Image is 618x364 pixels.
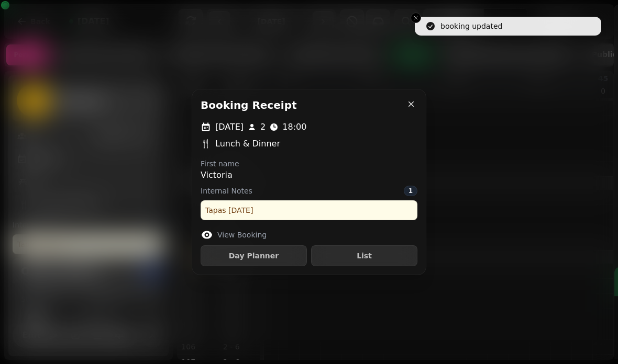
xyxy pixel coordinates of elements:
[201,98,297,112] h2: Booking receipt
[201,200,417,220] div: Tapas [DATE]
[201,245,307,266] button: Day Planner
[320,252,409,259] span: List
[201,138,211,150] p: 🍴
[201,169,239,181] p: Victoria
[201,158,239,169] label: First name
[201,186,252,196] span: Internal Notes
[209,252,298,259] span: Day Planner
[215,138,280,150] p: Lunch & Dinner
[311,245,417,266] button: List
[217,230,267,240] label: View Booking
[404,186,417,196] div: 1
[260,121,266,133] p: 2
[215,121,244,133] p: [DATE]
[282,121,306,133] p: 18:00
